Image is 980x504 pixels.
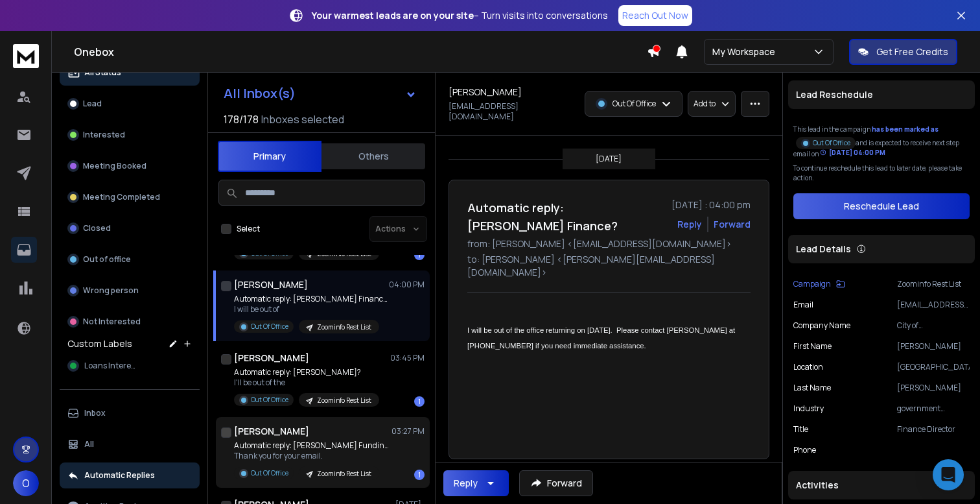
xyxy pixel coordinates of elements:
[813,138,850,148] p: Out Of Office
[391,426,425,437] p: 03:27 PM
[321,142,425,171] button: Others
[312,9,608,22] p: – Turn visits into conversations
[897,403,970,414] p: government administration
[60,462,200,488] button: Automatic Replies
[83,192,160,202] p: Meeting Completed
[519,470,593,496] button: Forward
[84,439,94,450] p: All
[793,279,845,289] button: Campaign
[224,87,296,100] h1: All Inbox(s)
[793,362,823,372] p: location
[74,44,647,60] h1: Onebox
[793,300,813,310] p: Email
[449,101,577,122] p: [EMAIL_ADDRESS][DOMAIN_NAME]
[596,154,622,164] p: [DATE]
[677,218,702,231] button: Reply
[60,215,200,241] button: Closed
[897,362,970,372] p: [GEOGRAPHIC_DATA]
[467,198,664,235] h1: Automatic reply: [PERSON_NAME] Finance?
[83,161,146,171] p: Meeting Booked
[60,246,200,272] button: Out of office
[84,408,106,418] p: Inbox
[897,279,970,289] p: Zoominfo Rest List
[234,304,390,315] p: I will be out of
[60,278,200,304] button: Wrong person
[60,400,200,426] button: Inbox
[694,99,716,109] p: Add to
[60,122,200,148] button: Interested
[793,341,832,352] p: First Name
[83,254,131,265] p: Out of office
[234,367,379,378] p: Automatic reply: [PERSON_NAME]?
[218,141,321,172] button: Primary
[793,193,970,219] button: Reschedule Lead
[60,91,200,117] button: Lead
[793,383,831,393] p: Last Name
[60,184,200,210] button: Meeting Completed
[820,148,885,158] div: [DATE] 04:00 PM
[234,451,390,461] p: Thank you for your email.
[788,471,975,499] div: Activities
[467,253,751,279] p: to: [PERSON_NAME] <[PERSON_NAME][EMAIL_ADDRESS][DOMAIN_NAME]>
[467,237,751,250] p: from: [PERSON_NAME] <[EMAIL_ADDRESS][DOMAIN_NAME]>
[237,224,260,234] label: Select
[251,468,288,478] p: Out Of Office
[60,60,200,86] button: All Status
[13,44,39,68] img: logo
[234,378,379,388] p: I'll be out of the
[876,45,948,58] p: Get Free Credits
[897,341,970,352] p: [PERSON_NAME]
[793,424,808,435] p: title
[213,80,427,106] button: All Inbox(s)
[443,470,509,496] button: Reply
[897,320,970,331] p: City of [GEOGRAPHIC_DATA]
[449,86,522,99] h1: [PERSON_NAME]
[389,280,425,290] p: 04:00 PM
[796,88,873,101] p: Lead Reschedule
[67,337,132,350] h3: Custom Labels
[622,9,688,22] p: Reach Out Now
[897,383,970,393] p: [PERSON_NAME]
[13,470,39,496] button: O
[671,198,751,211] p: [DATE] : 04:00 pm
[84,470,155,481] p: Automatic Replies
[60,309,200,335] button: Not Interested
[84,67,121,78] p: All Status
[897,424,970,435] p: Finance Director
[793,403,824,414] p: industry
[234,294,390,304] p: Automatic reply: [PERSON_NAME] Finance?
[467,326,737,350] span: I will be out of the office returning on [DATE]. Please contact [PERSON_NAME] at [PHONE_NUMBER] i...
[414,396,425,407] div: 1
[234,440,390,451] p: Automatic reply: [PERSON_NAME] Funding?
[612,99,656,109] p: Out Of Office
[234,425,309,438] h1: [PERSON_NAME]
[897,300,970,310] p: [EMAIL_ADDRESS][DOMAIN_NAME]
[251,395,288,405] p: Out Of Office
[872,125,939,134] span: has been marked as
[454,477,478,490] div: Reply
[793,445,816,455] p: Phone
[317,322,371,332] p: Zoominfo Rest List
[60,431,200,457] button: All
[83,130,125,140] p: Interested
[234,352,309,365] h1: [PERSON_NAME]
[933,459,964,490] div: Open Intercom Messenger
[414,250,425,260] div: 1
[849,39,957,65] button: Get Free Credits
[712,45,780,58] p: My Workspace
[793,279,831,289] p: Campaign
[414,470,425,480] div: 1
[83,223,111,234] p: Closed
[83,317,141,327] p: Not Interested
[84,361,138,371] span: Loans Interest
[793,320,850,331] p: Company Name
[60,153,200,179] button: Meeting Booked
[618,5,692,26] a: Reach Out Now
[83,285,139,296] p: Wrong person
[317,469,371,479] p: Zoominfo Rest List
[390,353,425,363] p: 03:45 PM
[60,353,200,379] button: Loans Interest
[224,112,259,127] span: 178 / 178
